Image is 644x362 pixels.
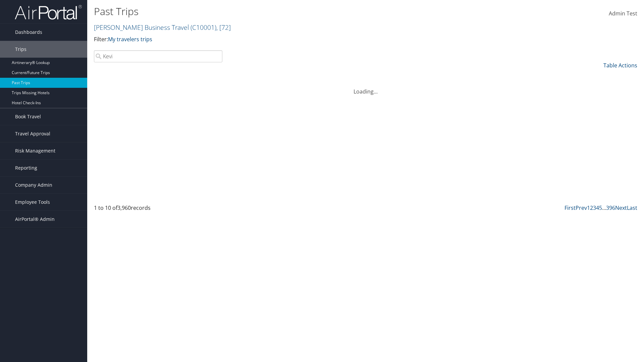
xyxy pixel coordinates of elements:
[603,62,637,69] a: Table Actions
[15,211,55,228] span: AirPortal® Admin
[94,4,456,18] h1: Past Trips
[191,23,216,32] span: ( C10001 )
[590,204,593,212] a: 2
[94,35,456,44] p: Filter:
[615,204,627,212] a: Next
[15,108,41,125] span: Book Travel
[15,41,26,58] span: Trips
[609,3,637,24] a: Admin Test
[15,194,50,210] span: Employee Tools
[15,4,82,20] img: airportal-logo.png
[565,204,576,212] a: First
[596,204,599,212] a: 4
[108,36,152,43] a: My travelers trips
[606,204,615,212] a: 396
[602,204,606,212] span: …
[609,10,637,17] span: Admin Test
[15,177,52,193] span: Company Admin
[599,204,602,212] a: 5
[15,160,37,176] span: Reporting
[593,204,596,212] a: 3
[576,204,587,212] a: Prev
[15,125,50,142] span: Travel Approval
[94,23,231,32] a: [PERSON_NAME] Business Travel
[94,204,222,215] div: 1 to 10 of records
[94,50,222,62] input: Search Traveler or Arrival City
[15,142,55,159] span: Risk Management
[117,204,131,212] span: 3,960
[216,23,231,32] span: , [ 72 ]
[587,204,590,212] a: 1
[627,204,637,212] a: Last
[15,24,42,41] span: Dashboards
[94,79,637,96] div: Loading...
